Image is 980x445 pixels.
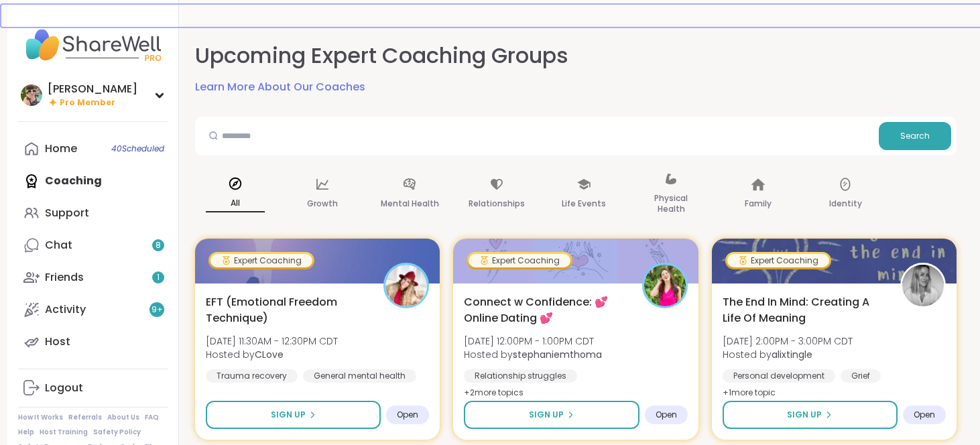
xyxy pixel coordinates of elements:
[303,369,416,383] div: General mental health
[841,369,881,383] div: Grief
[93,428,141,437] a: Safety Policy
[21,84,42,106] img: Adrienne_QueenOfTheDawn
[18,294,168,326] a: Activity9+
[60,97,115,109] span: Pro Member
[900,130,930,142] span: Search
[18,326,168,358] a: Host
[641,190,700,217] p: Physical Health
[562,196,606,212] p: Life Events
[381,196,439,212] p: Mental Health
[157,272,160,283] span: 1
[18,197,168,229] a: Support
[68,413,102,422] a: Referrals
[656,409,677,420] span: Open
[464,369,577,383] div: Relationship struggles
[206,401,381,429] button: Sign Up
[723,294,885,326] span: The End In Mind: Creating A Life Of Meaning
[18,428,34,437] a: Help
[644,265,686,306] img: stephaniemthoma
[45,238,72,253] div: Chat
[772,348,812,361] b: alixtingle
[45,141,77,156] div: Home
[195,41,568,71] h2: Upcoming Expert Coaching Groups
[255,348,284,361] b: CLove
[469,196,525,212] p: Relationships
[18,372,168,404] a: Logout
[151,304,163,316] span: 9 +
[464,348,602,361] span: Hosted by
[307,196,338,212] p: Growth
[45,270,84,285] div: Friends
[45,381,83,395] div: Logout
[723,348,853,361] span: Hosted by
[902,265,944,306] img: alixtingle
[18,133,168,165] a: Home40Scheduled
[723,334,853,348] span: [DATE] 2:00PM - 3:00PM CDT
[48,82,137,97] div: [PERSON_NAME]
[469,254,570,267] div: Expert Coaching
[145,413,159,422] a: FAQ
[210,254,312,267] div: Expert Coaching
[529,409,564,421] span: Sign Up
[829,196,862,212] p: Identity
[464,294,627,326] span: Connect w Confidence: 💕 Online Dating 💕
[914,409,935,420] span: Open
[195,79,365,95] a: Learn More About Our Coaches
[206,294,369,326] span: EFT (Emotional Freedom Technique)
[727,254,829,267] div: Expert Coaching
[154,175,165,186] iframe: Spotlight
[513,348,602,361] b: stephaniemthoma
[723,369,835,383] div: Personal development
[45,334,70,349] div: Host
[271,409,306,421] span: Sign Up
[18,21,168,68] img: ShareWell Nav Logo
[45,206,89,220] div: Support
[745,196,772,212] p: Family
[206,334,338,348] span: [DATE] 11:30AM - 12:30PM CDT
[787,409,822,421] span: Sign Up
[18,261,168,294] a: Friends1
[879,122,951,150] button: Search
[45,302,86,317] div: Activity
[206,195,265,212] p: All
[385,265,427,306] img: CLove
[206,348,338,361] span: Hosted by
[107,413,139,422] a: About Us
[40,428,88,437] a: Host Training
[18,229,168,261] a: Chat8
[111,143,164,154] span: 40 Scheduled
[18,413,63,422] a: How It Works
[206,369,298,383] div: Trauma recovery
[464,334,602,348] span: [DATE] 12:00PM - 1:00PM CDT
[723,401,898,429] button: Sign Up
[156,240,161,251] span: 8
[464,401,639,429] button: Sign Up
[397,409,418,420] span: Open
